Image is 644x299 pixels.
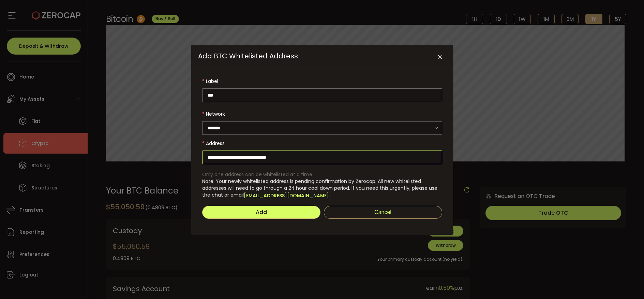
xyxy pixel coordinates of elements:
label: Label [202,74,442,88]
button: Add [202,206,320,219]
button: Cancel [324,206,442,219]
button: Close [434,52,446,63]
a: [EMAIL_ADDRESS][DOMAIN_NAME]. [244,192,330,199]
span: Only one address can be whitelisted at a time. [202,171,313,178]
div: Add BTC Whitelisted Address [191,45,453,234]
span: Add BTC Whitelisted Address [198,51,298,61]
span: Note: Your newly whitelisted address is pending confirmation by Zerocap. All new whitelisted addr... [202,178,437,198]
label: Network [202,107,442,121]
span: Cancel [374,209,391,215]
label: Address [202,137,442,150]
span: Add [256,208,267,216]
iframe: Chat Widget [610,266,644,299]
